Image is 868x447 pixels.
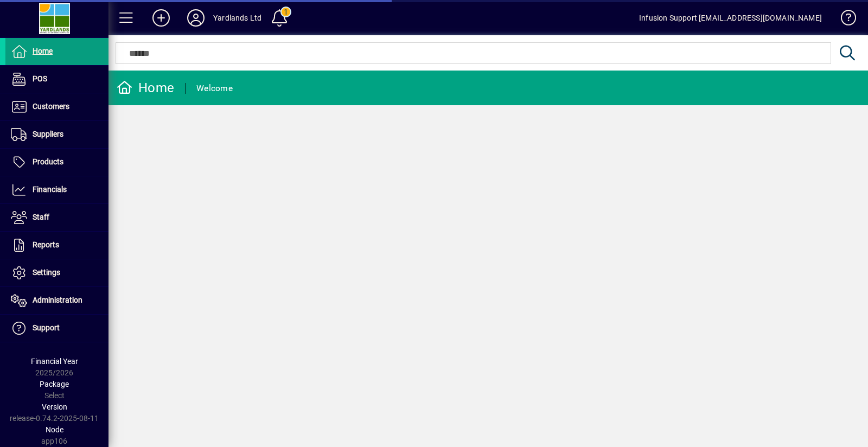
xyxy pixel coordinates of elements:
[33,296,82,304] span: Administration
[213,9,261,27] div: Yardlands Ltd
[46,425,63,434] span: Node
[33,157,63,166] span: Products
[5,204,108,231] a: Staff
[5,176,108,203] a: Financials
[33,213,49,221] span: Staff
[33,47,53,55] span: Home
[33,323,60,332] span: Support
[33,130,63,138] span: Suppliers
[5,315,108,342] a: Support
[833,2,854,37] a: Knowledge Base
[178,8,213,28] button: Profile
[5,232,108,259] a: Reports
[5,287,108,314] a: Administration
[31,357,78,366] span: Financial Year
[33,240,59,249] span: Reports
[42,403,67,411] span: Version
[5,93,108,120] a: Customers
[5,259,108,286] a: Settings
[33,268,60,277] span: Settings
[144,8,178,28] button: Add
[639,9,822,27] div: Infusion Support [EMAIL_ADDRESS][DOMAIN_NAME]
[117,79,174,97] div: Home
[33,74,47,83] span: POS
[40,380,69,388] span: Package
[5,121,108,148] a: Suppliers
[5,149,108,176] a: Products
[196,80,233,97] div: Welcome
[33,185,67,194] span: Financials
[5,66,108,93] a: POS
[33,102,69,111] span: Customers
